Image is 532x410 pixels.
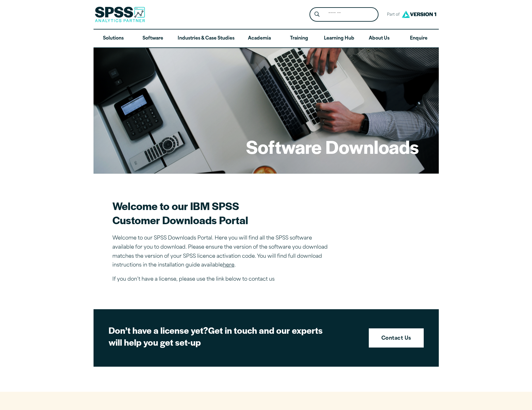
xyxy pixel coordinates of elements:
h2: Welcome to our IBM SPSS Customer Downloads Portal [112,199,332,227]
a: Learning Hub [319,30,359,48]
a: Industries & Case Studies [173,30,239,48]
a: Contact Us [369,328,424,348]
h2: Get in touch and our experts will help you get set-up [109,324,328,348]
svg: Search magnifying glass icon [314,12,320,17]
a: Training [279,30,319,48]
img: Version1 Logo [400,8,438,20]
a: About Us [359,30,399,48]
a: Academia [239,30,279,48]
strong: Contact Us [381,335,411,343]
img: SPSS Analytics Partner [95,7,145,22]
h1: Software Downloads [246,134,419,159]
a: Solutions [94,30,133,48]
p: Welcome to our SPSS Downloads Portal. Here you will find all the SPSS software available for you ... [112,234,332,270]
strong: Don’t have a license yet? [109,324,208,336]
p: If you don’t have a license, please use the link below to contact us [112,275,332,284]
button: Search magnifying glass icon [311,9,323,20]
nav: Desktop version of site main menu [94,30,439,48]
form: Site Header Search Form [309,7,379,22]
a: Software [133,30,173,48]
a: here [223,263,234,268]
a: Enquire [399,30,438,48]
span: Part of [384,10,400,19]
